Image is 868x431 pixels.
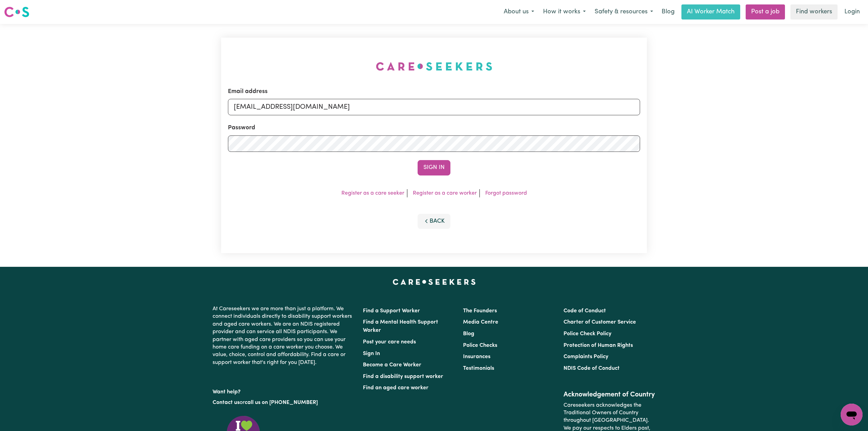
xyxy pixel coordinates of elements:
button: How it works [539,5,590,19]
a: Complaints Policy [564,354,608,360]
button: About us [499,5,539,19]
a: Find a disability support worker [363,374,443,379]
a: Register as a care worker [413,191,477,196]
a: Find a Mental Health Support Worker [363,319,438,333]
a: Contact us [213,400,240,405]
a: Testimonials [463,366,494,371]
iframe: Button to launch messaging window [841,404,863,426]
a: Code of Conduct [564,308,606,314]
p: At Careseekers we are more than just a platform. We connect individuals directly to disability su... [213,302,355,369]
a: Sign In [363,351,380,356]
a: Police Check Policy [564,331,611,337]
button: Sign In [418,160,450,175]
a: Find an aged care worker [363,385,429,391]
label: Email address [228,87,268,96]
a: Blog [657,4,679,19]
a: Post a job [746,4,785,19]
p: or [213,396,355,409]
input: Email address [228,99,640,115]
a: Protection of Human Rights [564,343,633,348]
a: The Founders [463,308,497,314]
a: Register as a care seeker [341,191,404,196]
a: Careseekers home page [393,279,476,285]
a: Police Checks [463,343,497,348]
p: Want help? [213,386,355,396]
label: Password [228,123,255,132]
a: Forgot password [485,191,527,196]
a: Find workers [790,4,838,19]
a: Media Centre [463,319,498,325]
a: call us on [PHONE_NUMBER] [245,400,318,405]
a: AI Worker Match [681,4,740,19]
a: Charter of Customer Service [564,319,636,325]
a: Become a Care Worker [363,362,421,368]
img: Careseekers logo [4,6,29,18]
a: Login [840,4,864,19]
a: NDIS Code of Conduct [564,366,620,371]
a: Careseekers logo [4,4,29,20]
button: Back [418,214,450,229]
a: Post your care needs [363,339,416,345]
a: Blog [463,331,474,337]
h2: Acknowledgement of Country [564,391,655,399]
button: Safety & resources [590,5,657,19]
a: Find a Support Worker [363,308,420,314]
a: Insurances [463,354,490,360]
